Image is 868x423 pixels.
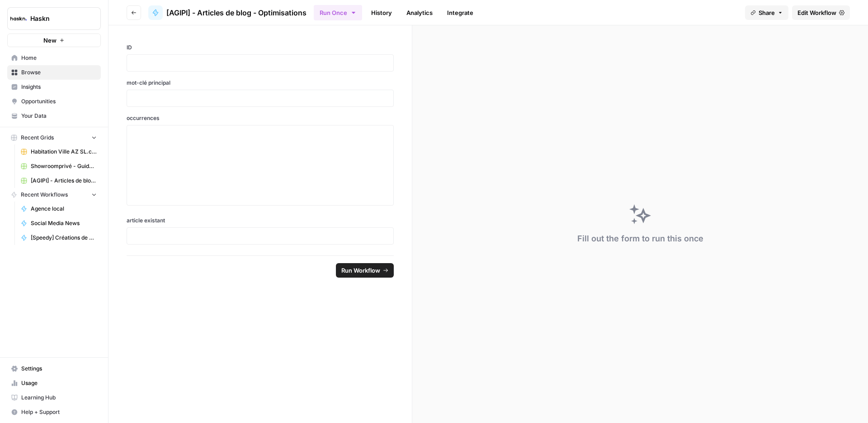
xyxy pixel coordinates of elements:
button: Workspace: Haskn [7,7,101,30]
a: Your Data [7,109,101,123]
label: occurrences [127,114,394,122]
span: Showroomprivé - Guide d'achat de 800 mots Grid [31,162,97,170]
span: [AGIPI] - Articles de blog - Optimisations [166,7,307,18]
span: Social Media News [31,219,97,227]
span: Habitation Ville AZ SL.csv [31,148,97,156]
button: Help + Support [7,405,101,419]
label: article existant [127,216,394,225]
a: Usage [7,376,101,390]
a: Edit Workflow [792,5,850,20]
button: Share [745,5,788,20]
span: Home [21,54,97,62]
a: Learning Hub [7,390,101,405]
label: mot-clé principal [127,79,394,87]
button: Run Once [314,5,362,20]
a: [AGIPI] - Articles de blog - Optimisations Grid [17,173,101,188]
a: Insights [7,80,101,94]
span: Learning Hub [21,394,97,402]
a: Browse [7,65,101,80]
button: Recent Grids [7,131,101,144]
span: [Speedy] Créations de contenu [31,234,97,242]
span: Haskn [30,14,85,23]
span: Run Workflow [341,266,380,275]
a: Habitation Ville AZ SL.csv [17,144,101,159]
button: Recent Workflows [7,188,101,202]
a: Opportunities [7,94,101,109]
span: Usage [21,379,97,387]
div: Fill out the form to run this once [577,232,703,245]
a: [AGIPI] - Articles de blog - Optimisations [148,5,307,20]
img: Haskn Logo [10,10,27,27]
span: Opportunities [21,97,97,106]
span: Recent Grids [21,134,54,142]
a: Integrate [442,5,479,20]
a: Agence local [17,202,101,216]
label: ID [127,43,394,52]
a: Settings [7,361,101,376]
a: Showroomprivé - Guide d'achat de 800 mots Grid [17,159,101,173]
span: Insights [21,83,97,91]
a: Home [7,51,101,65]
button: Run Workflow [336,263,394,278]
span: Browse [21,68,97,77]
span: Settings [21,365,97,373]
span: New [43,36,57,45]
a: Social Media News [17,216,101,231]
button: New [7,34,101,47]
span: Recent Workflows [21,191,68,199]
span: Your Data [21,112,97,120]
span: Agence local [31,205,97,213]
span: Share [759,8,775,17]
a: History [366,5,397,20]
span: Edit Workflow [797,8,836,17]
span: Help + Support [21,408,97,416]
a: [Speedy] Créations de contenu [17,231,101,245]
span: [AGIPI] - Articles de blog - Optimisations Grid [31,177,97,185]
a: Analytics [401,5,438,20]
